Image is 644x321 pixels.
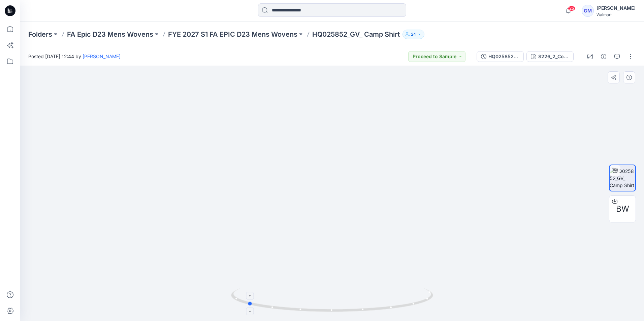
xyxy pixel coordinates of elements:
p: HQ025852_GV_ Camp Shirt [312,30,400,39]
span: Posted [DATE] 12:44 by [28,53,121,60]
div: S226_2_Color [538,53,569,60]
button: Details [598,51,609,62]
button: HQ025852_GV_ Camp Shirt [477,51,524,62]
a: [PERSON_NAME] [83,53,121,59]
p: 24 [411,31,416,38]
div: HQ025852_GV_ Camp Shirt [488,53,519,60]
a: FA Epic D23 Mens Wovens [67,30,153,39]
div: GM [582,5,594,17]
span: 25 [568,6,575,11]
a: Folders [28,30,52,39]
span: BW [616,203,629,215]
img: HQ025852_GV_ Camp Shirt [610,168,635,189]
div: Walmart [597,12,636,17]
div: [PERSON_NAME] [597,4,636,12]
button: S226_2_Color [526,51,574,62]
button: 24 [402,30,424,39]
a: FYE 2027 S1 FA EPIC D23 Mens Wovens [168,30,297,39]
